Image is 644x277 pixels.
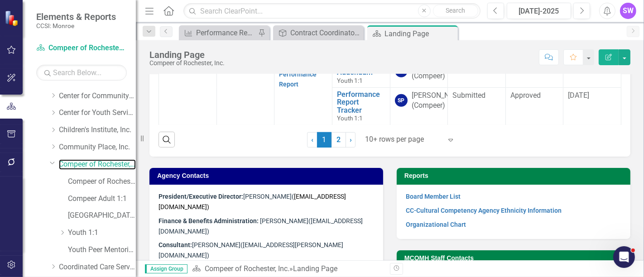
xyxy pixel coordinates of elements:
[196,27,256,38] div: Performance Report
[159,193,243,200] strong: President/Executive Director:
[406,193,461,200] a: Board Member List
[159,217,259,224] strong: Finance & Benefits Administration:
[568,91,589,100] span: [DATE]
[159,241,343,259] span: ([EMAIL_ADDRESS][PERSON_NAME][DOMAIN_NAME])
[290,27,361,38] div: Contract Coordinator Review
[337,115,363,122] span: Youth 1:1
[620,3,636,19] button: SW
[59,125,136,135] a: Children's Institute, Inc.
[59,91,136,101] a: Center for Community Alternatives
[275,27,361,38] a: Contract Coordinator Review
[332,87,390,125] td: Double-Click to Edit Right Click for Context Menu
[145,264,187,273] span: Assign Group
[5,10,20,26] img: ClearPoint Strategy
[395,94,408,107] div: SP
[68,194,136,204] a: Compeer Adult 1:1
[159,28,217,125] td: Double-Click to Edit
[260,217,308,224] span: [PERSON_NAME]
[68,228,136,238] a: Youth 1:1
[446,7,465,14] span: Search
[510,91,541,100] span: Approved
[159,241,192,248] strong: Consultant:
[563,87,621,125] td: Double-Click to Edit
[507,3,571,19] button: [DATE]-2025
[36,43,127,53] a: Compeer of Rochester, Inc.
[159,241,240,248] span: [PERSON_NAME]
[59,142,136,153] a: Community Place, Inc.
[433,5,478,17] button: Search
[68,245,136,255] a: Youth Peer Mentoring
[181,27,256,38] a: Performance Report
[149,60,225,67] div: Compeer of Rochester, Inc.
[36,65,127,81] input: Search Below...
[505,87,563,125] td: Double-Click to Edit
[452,91,485,100] span: Submitted
[159,193,292,200] span: [PERSON_NAME]
[149,50,225,60] div: Landing Page
[332,132,346,148] a: 2
[192,264,383,274] div: »
[205,264,289,273] a: Compeer of Rochester, Inc.
[157,172,379,179] h3: Agency Contacts
[448,87,506,125] td: Double-Click to Edit
[59,262,136,272] a: Coordinated Care Services Inc.
[293,264,337,273] div: Landing Page
[317,132,332,148] span: 1
[68,177,136,187] a: Compeer of Rochester, Inc. (MCOMH Internal)
[337,91,385,115] a: Performance Report Tracker
[159,193,346,210] span: )
[59,108,136,118] a: Center for Youth Services, Inc.
[384,28,456,39] div: Landing Page
[390,87,448,125] td: Double-Click to Edit
[404,255,626,262] h3: MCOMH Staff Contacts
[159,193,346,210] span: (
[510,6,568,17] div: [DATE]-2025
[337,77,363,84] span: Youth 1:1
[613,246,635,268] iframe: Intercom live chat
[59,159,136,170] a: Compeer of Rochester, Inc.
[183,3,481,19] input: Search ClearPoint...
[404,172,626,179] h3: Reports
[274,28,332,125] td: Double-Click to Edit
[406,207,562,214] a: CC-Cultural Competency Agency Ethnicity Information
[159,193,346,210] a: [EMAIL_ADDRESS][DOMAIN_NAME]
[350,135,352,144] span: ›
[412,91,466,111] div: [PERSON_NAME] (Compeer)
[311,135,313,144] span: ‹
[36,11,116,22] span: Elements & Reports
[68,210,136,221] a: [GEOGRAPHIC_DATA]
[36,22,116,29] small: CCSI: Monroe
[406,221,466,228] a: Organizational Chart
[159,217,363,235] span: ([EMAIL_ADDRESS][DOMAIN_NAME])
